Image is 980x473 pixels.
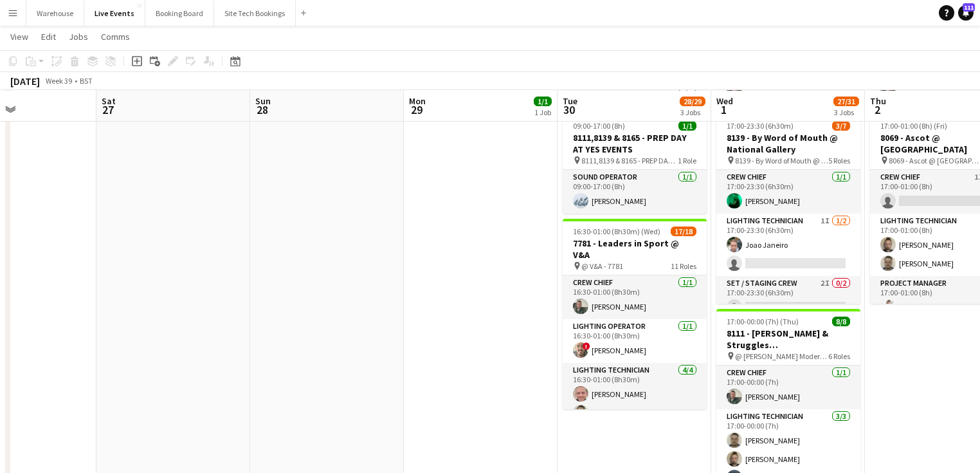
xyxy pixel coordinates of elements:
span: Week 39 [42,76,75,86]
span: Edit [41,31,56,42]
button: Site Tech Bookings [214,1,296,26]
button: Booking Board [145,1,214,26]
span: View [10,31,28,42]
span: Comms [101,31,130,42]
span: Jobs [69,31,88,42]
button: Warehouse [26,1,84,26]
a: Edit [36,28,61,45]
a: Jobs [64,28,93,45]
button: Live Events [84,1,145,26]
a: Comms [96,28,135,45]
div: [DATE] [10,75,40,88]
a: 111 [958,5,974,21]
div: BST [80,76,93,86]
span: 111 [963,3,975,12]
a: View [5,28,33,45]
